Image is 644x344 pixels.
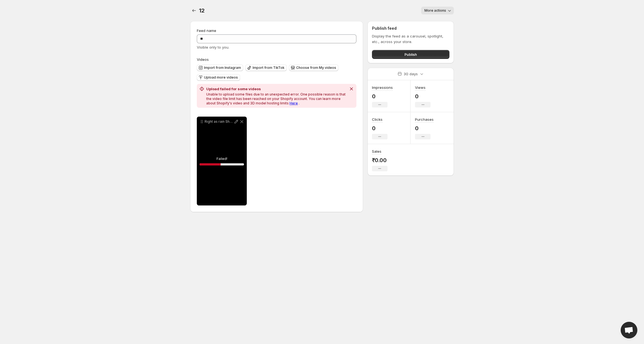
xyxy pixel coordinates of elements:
p: 0 [415,125,434,132]
p: Unable to upload some files due to an unexpected error. One possible reason is that the video fil... [206,92,346,106]
button: Upload more videos [197,74,240,81]
p: 30 days [404,71,418,77]
h3: Purchases [415,117,434,122]
span: Visible only to you. [197,45,229,49]
div: Right as rain ShotoniPhone by [PERSON_NAME]Failed!47.26849588352085% [197,117,247,205]
a: Open chat [621,322,637,338]
h3: Views [415,85,426,90]
p: 0 [372,93,393,100]
span: Upload more videos [204,75,238,80]
p: Display the feed as a carousel, spotlight, etc., across your store. [372,33,449,44]
h2: Publish feed [372,26,449,31]
h2: Upload failed for some videos [206,86,346,92]
span: Videos [197,57,209,62]
p: 0 [415,93,431,100]
p: Right as rain ShotoniPhone by [PERSON_NAME] [205,119,233,124]
span: Import from TikTok [253,66,285,70]
button: Dismiss notification [348,85,355,93]
span: Choose from My videos [296,66,336,70]
span: Publish [404,52,417,57]
button: More actions [421,7,454,14]
a: Here [290,101,298,105]
h3: Sales [372,149,381,154]
h3: Clicks [372,117,383,122]
span: Feed name [197,28,216,33]
button: Choose from My videos [289,64,338,71]
p: ₹0.00 [372,157,388,164]
span: 12 [199,7,205,14]
button: Publish [372,50,449,59]
span: More actions [424,8,446,13]
h3: Impressions [372,85,393,90]
button: Settings [190,7,198,14]
p: 0 [372,125,388,132]
span: Import from Instagram [204,66,241,70]
button: Import from TikTok [245,64,287,71]
button: Import from Instagram [197,64,243,71]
